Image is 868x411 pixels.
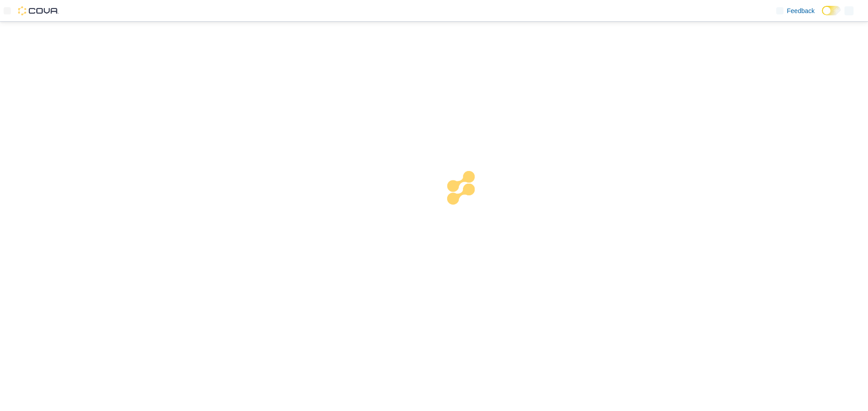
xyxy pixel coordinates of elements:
[18,6,59,15] img: Cova
[822,6,841,15] input: Dark Mode
[434,164,502,232] img: cova-loader
[773,2,818,20] a: Feedback
[787,6,815,15] span: Feedback
[822,15,822,16] span: Dark Mode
